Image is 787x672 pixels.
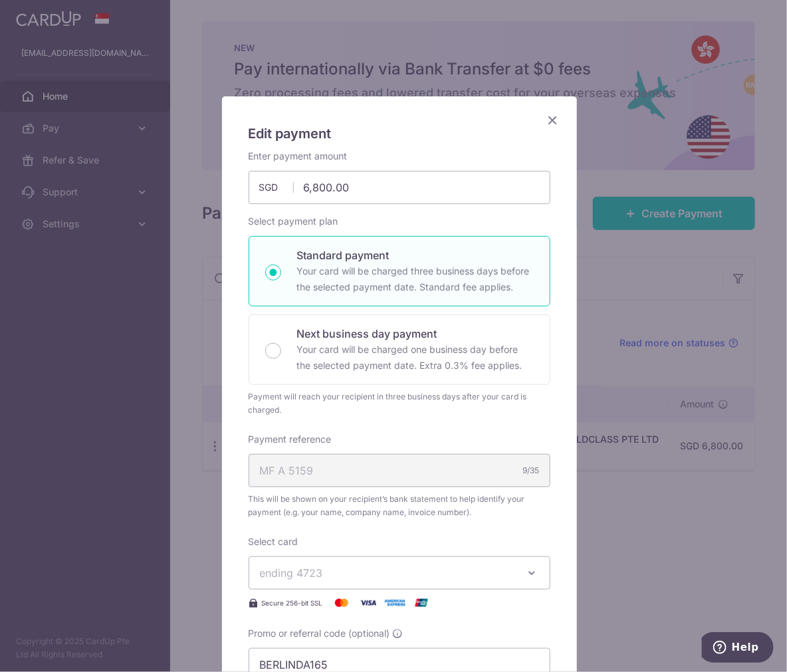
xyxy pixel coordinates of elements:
img: Mastercard [328,595,355,611]
span: Promo or referral code (optional) [249,627,390,640]
div: Payment will reach your recipient in three business days after your card is charged. [249,390,550,417]
button: Close [545,112,561,128]
span: Secure 256-bit SSL [262,598,323,608]
h5: Edit payment [249,123,550,144]
img: UnionPay [408,595,435,611]
img: American Express [382,595,408,611]
img: Visa [355,595,382,611]
span: SGD [259,181,294,194]
label: Select card [249,535,298,548]
span: ending 4723 [260,566,323,580]
input: 0.00 [249,171,550,204]
span: This will be shown on your recipient’s bank statement to help identify your payment (e.g. your na... [249,493,550,519]
label: Enter payment amount [249,150,348,163]
p: Next business day payment [297,326,534,342]
label: Payment reference [249,433,332,446]
button: ending 4723 [249,556,550,590]
div: 9/35 [523,464,540,477]
p: Your card will be charged one business day before the selected payment date. Extra 0.3% fee applies. [297,342,534,374]
p: Standard payment [297,247,534,263]
iframe: Opens a widget where you can find more information [702,632,774,665]
p: Your card will be charged three business days before the selected payment date. Standard fee appl... [297,263,534,295]
label: Select payment plan [249,215,338,228]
